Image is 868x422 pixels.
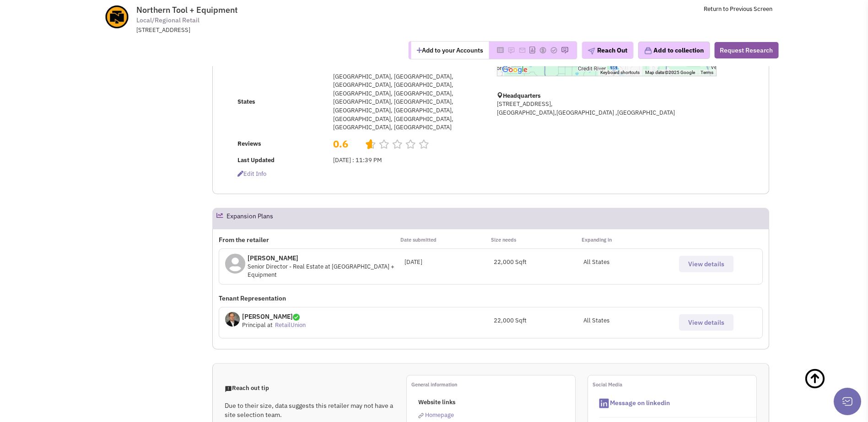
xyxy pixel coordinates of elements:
span: at [267,321,273,329]
span: View details [688,318,724,327]
button: Add to your Accounts [411,42,489,59]
button: Add to collection [638,42,710,59]
span: Local/Regional Retail [136,16,199,25]
img: icon-collection-lavender.png [644,47,652,55]
p: Size needs [491,235,582,244]
b: Headquarters [503,92,541,100]
p: Date submitted [400,235,491,244]
p: General information [411,380,575,389]
td: [DATE] : 11:39 PM [330,153,485,167]
b: States [237,98,255,105]
button: Request Research [714,42,778,58]
span: View details [688,260,724,268]
span: Senior Director - Real Estate at [GEOGRAPHIC_DATA] + Equipment [248,263,394,279]
a: Return to Previous Screen [704,5,772,13]
a: RetailUnion [275,321,306,329]
p: [STREET_ADDRESS], [GEOGRAPHIC_DATA],[GEOGRAPHIC_DATA] ,[GEOGRAPHIC_DATA] [497,100,717,117]
button: Keyboard shortcuts [600,69,640,76]
h2: Expansion Plans [226,208,273,228]
p: Social Media [593,380,756,389]
p: All States [583,258,673,267]
div: [STREET_ADDRESS] [136,26,375,35]
img: reachlinkicon.png [418,413,424,418]
a: Message on linkedin [599,399,670,407]
p: All States [583,316,673,325]
span: Reach out tip [225,384,269,392]
div: [DATE] [404,258,494,267]
div: 22,000 Sqft [494,316,583,325]
img: Please add to your accounts [539,47,546,54]
span: Homepage [425,411,454,419]
a: Homepage [418,411,454,419]
p: Website links [418,398,575,407]
p: Expanding in [582,235,672,244]
button: Reach Out [582,42,633,59]
img: NdS7mt9it0WcKs9NwrQSbg.jpg [225,312,240,327]
span: Map data ©2025 Google [645,70,695,75]
td: [GEOGRAPHIC_DATA], [GEOGRAPHIC_DATA], [GEOGRAPHIC_DATA], [GEOGRAPHIC_DATA], [GEOGRAPHIC_DATA], [G... [330,70,485,135]
div: 22,000 Sqft [494,258,583,267]
img: Please add to your accounts [550,47,557,54]
b: Last Updated [237,156,275,164]
span: Northern Tool + Equipment [136,5,238,15]
img: Please add to your accounts [507,47,515,54]
p: Tenant Representation [219,294,763,303]
p: [PERSON_NAME] [248,253,404,263]
img: Google [500,64,530,76]
button: View details [679,314,733,331]
span: Message on linkedin [610,399,670,407]
a: Open this area in Google Maps (opens a new window) [500,64,530,76]
button: View details [679,256,733,272]
span: Principal [242,321,266,329]
a: Back To Top [804,359,850,418]
p: Due to their size, data suggests this retailer may not have a site selection team. [225,401,394,419]
p: [PERSON_NAME] [242,312,308,321]
img: icon-verified.png [293,314,300,321]
b: Reviews [237,140,261,148]
p: From the retailer [219,235,400,244]
img: Please add to your accounts [561,47,568,54]
a: Terms (opens in new tab) [701,70,713,75]
b: Number Of Unit(s) in Subscribed Geo [237,50,295,67]
img: plane.png [588,47,595,55]
h2: 0.6 [333,137,358,142]
span: Edit info [237,170,266,178]
img: Please add to your accounts [518,47,526,54]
